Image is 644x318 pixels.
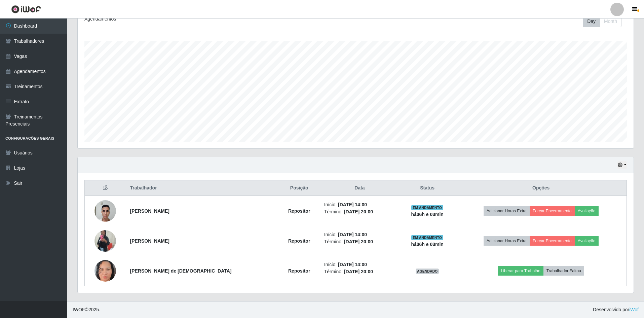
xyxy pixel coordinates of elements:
[288,238,310,244] strong: Repositor
[324,231,395,238] li: Início:
[399,180,455,196] th: Status
[130,238,169,244] strong: [PERSON_NAME]
[324,201,395,208] li: Início:
[498,266,543,276] button: Liberar para Trabalho
[484,236,530,246] button: Adicionar Horas Extra
[94,197,116,225] img: 1755648564226.jpeg
[455,180,627,196] th: Opções
[130,268,231,274] strong: [PERSON_NAME] de [DEMOGRAPHIC_DATA]
[575,236,599,246] button: Avaliação
[530,236,575,246] button: Forçar Encerramento
[73,306,100,313] span: © 2025 .
[84,15,305,23] div: Agendamentos
[593,306,639,313] span: Desenvolvido por
[344,269,373,274] time: [DATE] 20:00
[411,235,443,240] span: EM ANDAMENTO
[338,202,367,207] time: [DATE] 14:00
[575,206,599,216] button: Avaliação
[73,307,85,312] span: IWOF
[344,209,373,214] time: [DATE] 20:00
[543,266,584,276] button: Trabalhador Faltou
[583,15,600,27] button: Day
[411,205,443,210] span: EM ANDAMENTO
[629,307,639,312] a: iWof
[130,208,169,214] strong: [PERSON_NAME]
[288,268,310,274] strong: Repositor
[600,15,621,27] button: Month
[530,206,575,216] button: Forçar Encerramento
[126,180,278,196] th: Trabalhador
[484,206,530,216] button: Adicionar Horas Extra
[320,180,399,196] th: Data
[338,232,367,237] time: [DATE] 14:00
[324,261,395,268] li: Início:
[411,212,444,217] strong: há 06 h e 03 min
[583,15,627,27] div: Toolbar with button groups
[278,180,320,196] th: Posição
[324,238,395,245] li: Término:
[338,262,367,267] time: [DATE] 14:00
[411,242,444,247] strong: há 06 h e 03 min
[416,269,439,274] span: AGENDADO
[94,217,116,265] img: 1756221911174.jpeg
[11,5,41,13] img: CoreUI Logo
[324,268,395,275] li: Término:
[344,239,373,244] time: [DATE] 20:00
[583,15,621,27] div: First group
[324,208,395,215] li: Término:
[288,208,310,214] strong: Repositor
[94,252,116,290] img: 1758299119376.jpeg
